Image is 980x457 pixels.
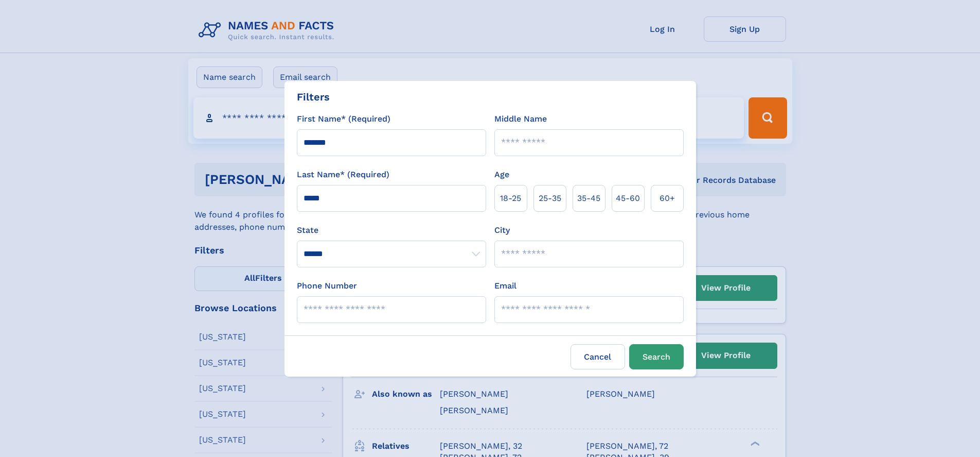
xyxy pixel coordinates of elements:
span: 60+ [660,192,675,205]
label: Cancel [571,344,625,369]
span: 35‑45 [577,192,600,205]
label: Age [494,168,509,181]
label: Email [494,280,516,292]
button: Search [629,344,684,369]
span: 18‑25 [500,192,521,205]
span: 45‑60 [616,192,640,205]
label: City [494,224,510,236]
label: First Name* (Required) [297,113,390,125]
label: State [297,224,486,236]
div: Filters [297,89,330,105]
label: Phone Number [297,280,357,292]
label: Last Name* (Required) [297,168,389,181]
span: 25‑35 [539,192,561,205]
label: Middle Name [494,113,547,125]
